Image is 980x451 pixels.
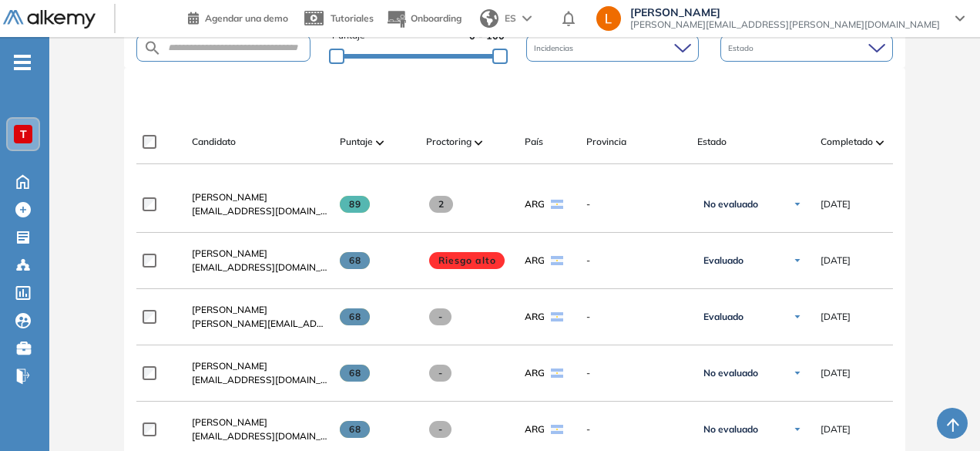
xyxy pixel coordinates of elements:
span: Estado [728,42,757,54]
a: [PERSON_NAME] [192,303,327,317]
span: No evaluado [703,423,758,436]
span: [PERSON_NAME][EMAIL_ADDRESS][DOMAIN_NAME] [192,317,327,331]
span: [EMAIL_ADDRESS][DOMAIN_NAME] [192,373,327,387]
span: [PERSON_NAME] [630,6,940,19]
span: [PERSON_NAME] [192,191,267,203]
span: [PERSON_NAME] [192,247,267,259]
span: - [429,421,451,438]
span: 68 [340,308,370,325]
img: ARG [551,256,563,265]
span: 2 [429,196,453,213]
img: Logo [3,10,96,29]
img: SEARCH_ALT [143,39,162,58]
span: País [525,135,543,149]
span: [EMAIL_ADDRESS][DOMAIN_NAME] [192,204,327,218]
span: ARG [525,197,545,211]
img: ARG [551,312,563,321]
span: ES [505,12,516,25]
span: [EMAIL_ADDRESS][DOMAIN_NAME] [192,429,327,443]
span: - [586,197,685,211]
span: Incidencias [534,42,576,54]
a: [PERSON_NAME] [192,416,327,429]
img: Ícono de flecha [793,256,802,265]
img: Ícono de flecha [793,369,802,378]
span: [PERSON_NAME] [192,416,267,428]
span: [DATE] [821,310,851,324]
span: Onboarding [411,12,461,24]
span: No evaluado [703,367,758,379]
img: ARG [551,200,563,209]
span: ARG [525,254,545,268]
span: No evaluado [703,198,758,210]
img: ARG [551,425,563,434]
span: 68 [340,252,370,269]
span: Provincia [586,135,626,149]
span: [PERSON_NAME][EMAIL_ADDRESS][PERSON_NAME][DOMAIN_NAME] [630,19,940,31]
span: - [586,366,685,380]
span: Riesgo alto [429,252,505,269]
span: Candidato [192,135,236,149]
img: ARG [551,369,563,378]
img: [missing "en.ARROW_ALT" translation] [876,140,884,145]
span: 68 [340,365,370,382]
img: [missing "en.ARROW_ALT" translation] [475,140,482,145]
span: [DATE] [821,197,851,211]
span: Estado [697,135,727,149]
button: Onboarding [386,2,461,35]
div: Estado [720,35,893,62]
span: Agendar una demo [205,12,288,24]
span: [DATE] [821,366,851,380]
span: 68 [340,421,370,438]
span: Proctoring [426,135,472,149]
span: ARG [525,422,545,436]
span: Tutoriales [331,12,374,24]
span: Completado [821,135,873,149]
span: - [586,422,685,436]
img: Ícono de flecha [793,200,802,209]
span: 89 [340,196,370,213]
span: Evaluado [703,254,743,267]
span: ARG [525,366,545,380]
img: Ícono de flecha [793,425,802,434]
img: [missing "en.ARROW_ALT" translation] [376,140,384,145]
img: arrow [522,15,532,22]
a: [PERSON_NAME] [192,359,327,373]
span: T [20,128,27,140]
a: [PERSON_NAME] [192,190,327,204]
span: - [586,310,685,324]
span: Puntaje [340,135,373,149]
span: - [429,365,451,382]
span: [DATE] [821,254,851,268]
img: Ícono de flecha [793,312,802,321]
span: Evaluado [703,311,743,323]
span: [EMAIL_ADDRESS][DOMAIN_NAME] [192,261,327,274]
span: ARG [525,310,545,324]
span: [PERSON_NAME] [192,304,267,315]
span: - [429,308,451,325]
a: Agendar una demo [188,8,288,26]
img: world [480,9,498,28]
a: [PERSON_NAME] [192,247,327,261]
i: - [14,61,31,64]
div: Incidencias [526,35,699,62]
span: [DATE] [821,422,851,436]
span: [PERSON_NAME] [192,360,267,372]
span: - [586,254,685,268]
